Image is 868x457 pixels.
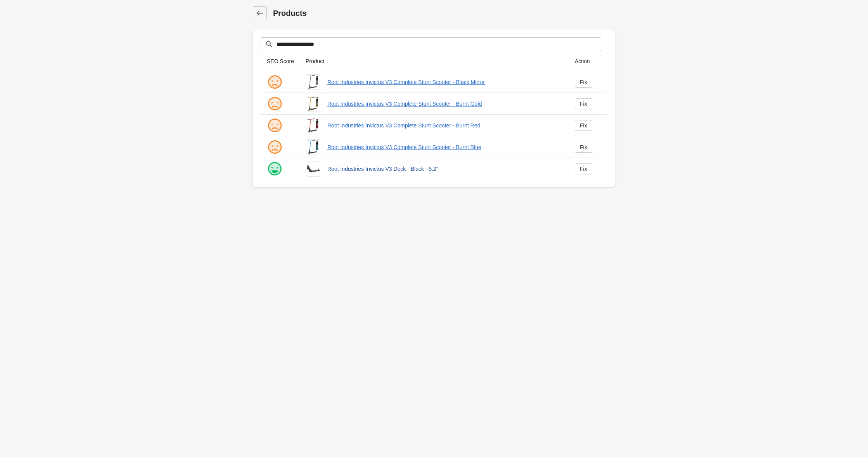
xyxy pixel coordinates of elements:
div: Fix [580,166,587,172]
a: Fix [575,98,592,109]
img: sad.png [267,96,282,112]
div: Fix [580,79,587,85]
h1: Products [273,8,615,19]
a: Fix [575,77,592,88]
img: sad.png [267,118,282,133]
a: Fix [575,142,592,153]
a: Root Industries Invictus V3 Complete Stunt Scooter - Burnt Gold [327,100,562,108]
th: SEO Score [261,51,299,71]
a: Fix [575,120,592,131]
img: happy.png [267,161,282,177]
img: sad.png [267,74,282,90]
div: Fix [580,122,587,129]
img: sad.png [267,139,282,155]
th: Action [569,51,607,71]
th: Product [299,51,569,71]
a: Root Industries Invictus V3 Complete Stunt Scooter - Burnt Red [327,122,562,129]
a: Root Industries Invictus V3 Deck - Black - 5.2" [327,165,562,173]
a: Root Industries Invictus V3 Complete Stunt Scooter - Burnt Blue [327,143,562,151]
a: Root Industries Invictus V3 Complete Stunt Scooter - Black Mirror [327,78,562,86]
div: Fix [580,101,587,107]
a: Fix [575,163,592,174]
div: Fix [580,144,587,150]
